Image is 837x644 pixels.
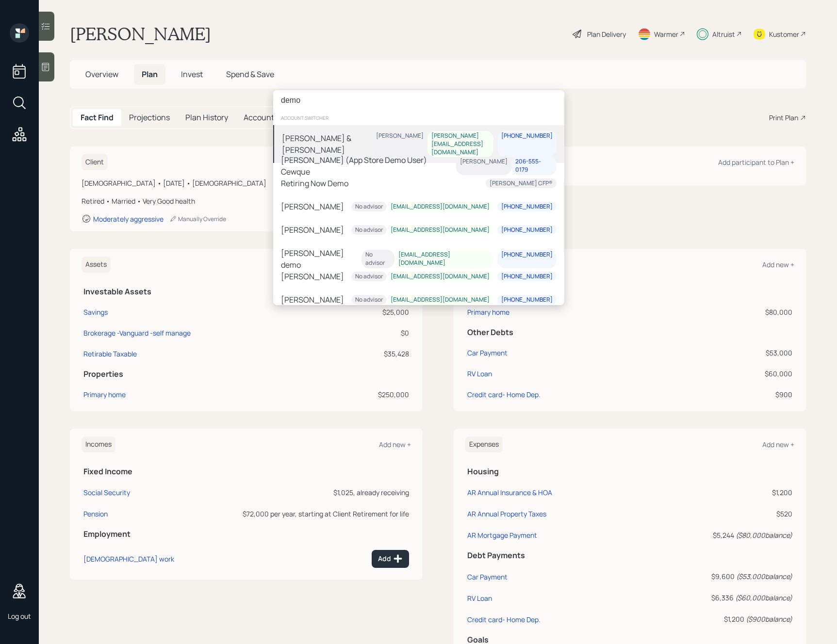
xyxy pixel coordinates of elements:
div: [PERSON_NAME] [460,158,507,166]
div: [PHONE_NUMBER] [501,251,553,259]
div: account switcher [273,111,564,125]
input: Type a command or search… [273,90,564,111]
div: [PHONE_NUMBER] [501,296,553,304]
div: [PERSON_NAME] & [PERSON_NAME] [282,132,372,156]
div: [EMAIL_ADDRESS][DOMAIN_NAME] [391,226,490,234]
div: Retiring Now Demo [281,177,348,189]
div: No advisor [355,203,383,211]
div: [PERSON_NAME] [281,201,344,212]
div: [PERSON_NAME] demo [281,247,361,271]
div: [PHONE_NUMBER] [501,132,553,140]
div: [PERSON_NAME] [281,271,344,282]
div: [PERSON_NAME] [281,294,344,306]
div: [EMAIL_ADDRESS][DOMAIN_NAME] [391,296,490,304]
div: [PHONE_NUMBER] [501,273,553,281]
div: No advisor [365,251,391,267]
div: [EMAIL_ADDRESS][DOMAIN_NAME] [398,251,490,267]
div: [PERSON_NAME] CFP® [490,179,553,188]
div: [PERSON_NAME] [376,132,424,140]
div: [PERSON_NAME] (App Store Demo User) Cewque [281,154,456,177]
div: [EMAIL_ADDRESS][DOMAIN_NAME] [391,203,490,211]
div: [EMAIL_ADDRESS][DOMAIN_NAME] [391,273,490,281]
div: [PHONE_NUMBER] [501,226,553,234]
div: No advisor [355,226,383,234]
div: [PERSON_NAME] [281,224,344,236]
div: [PERSON_NAME][EMAIL_ADDRESS][DOMAIN_NAME] [431,132,490,156]
div: No advisor [355,296,383,304]
div: No advisor [355,273,383,281]
div: [PHONE_NUMBER] [501,203,553,211]
div: 206-555-0179 [515,158,552,174]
